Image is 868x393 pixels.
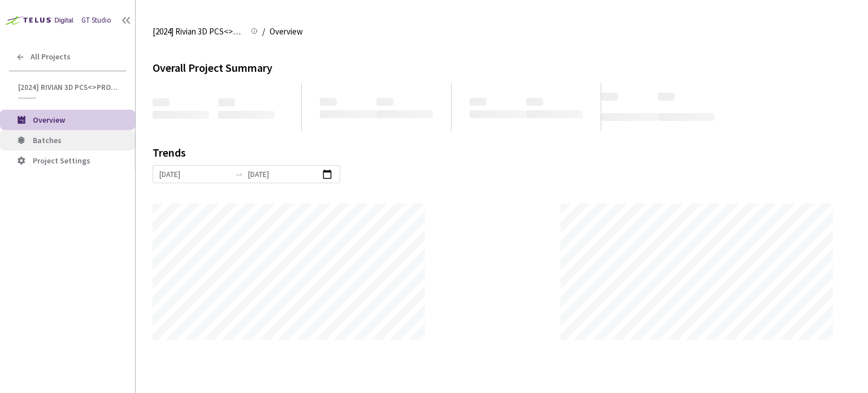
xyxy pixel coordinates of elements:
span: ‌ [470,98,487,106]
input: Start date [159,168,230,180]
span: ‌ [601,93,618,101]
span: ‌ [153,111,209,119]
div: GT Studio [81,15,111,26]
div: Overall Project Summary [153,59,851,76]
span: Batches [33,135,62,145]
li: / [262,25,265,38]
span: ‌ [601,113,658,121]
span: Overview [33,115,65,125]
span: ‌ [153,98,170,106]
input: End date [248,168,319,180]
span: Overview [270,25,303,38]
span: ‌ [218,111,275,119]
span: ‌ [218,98,235,106]
span: All Projects [31,52,71,62]
span: Project Settings [33,156,90,166]
span: ‌ [470,110,526,118]
span: [2024] Rivian 3D PCS<>Production [153,25,244,38]
span: ‌ [320,98,337,106]
span: [2024] Rivian 3D PCS<>Production [18,83,119,92]
span: ‌ [658,113,714,121]
div: Trends [153,147,835,165]
span: ‌ [526,110,583,118]
span: to [235,170,244,179]
span: ‌ [376,98,393,106]
span: ‌ [658,93,675,101]
span: ‌ [376,110,433,118]
span: swap-right [235,170,244,179]
span: ‌ [320,110,376,118]
span: ‌ [526,98,543,106]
